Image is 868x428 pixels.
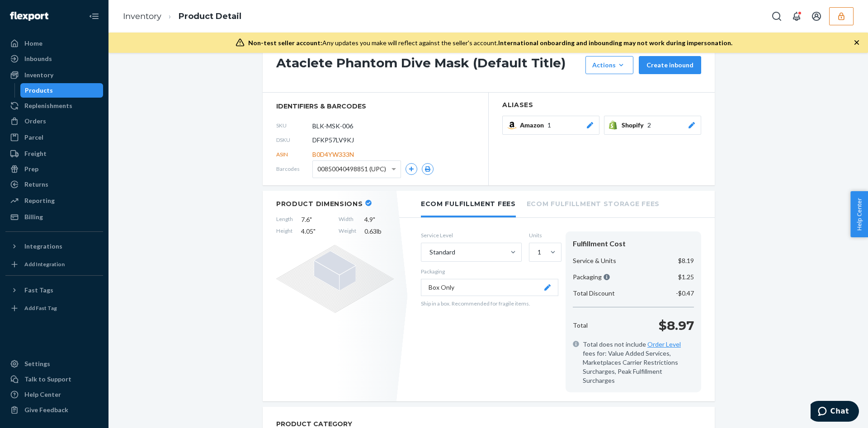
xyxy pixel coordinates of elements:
div: Parcel [24,133,43,142]
button: Actions [585,56,633,74]
span: SKU [276,122,312,129]
button: Fast Tags [5,283,103,297]
a: Products [20,83,104,98]
span: Length [276,215,293,224]
div: Home [24,39,42,48]
div: Give Feedback [24,405,68,414]
span: 00850040498851 (UPC) [317,161,386,177]
span: " [310,216,312,223]
a: Billing [5,210,103,224]
span: Shopify [622,121,647,130]
div: Add Integration [24,260,65,268]
a: Settings [5,357,103,371]
button: Amazon1 [502,116,599,135]
p: -$0.47 [676,289,694,298]
a: Returns [5,177,103,192]
span: Total does not include fees for: Value Added Services, Marketplaces Carrier Restrictions Surcharg... [583,340,694,385]
a: Order Level [647,340,681,348]
a: Replenishments [5,99,103,113]
div: Add Fast Tag [24,304,57,312]
span: ASIN [276,151,312,158]
span: DFKP57LV9KJ [312,136,354,145]
p: $1.25 [678,273,694,282]
p: Packaging [421,268,558,275]
p: Total [573,321,588,330]
span: 1 [547,121,551,130]
span: identifiers & barcodes [276,102,475,111]
button: Open notifications [788,7,806,25]
h2: Aliases [502,102,701,108]
li: Ecom Fulfillment Fees [421,191,516,217]
div: Reporting [24,196,55,205]
a: Inbounds [5,52,103,66]
button: Create inbound [639,56,701,74]
div: Products [25,86,53,95]
span: Width [339,215,356,224]
iframe: Opens a widget where you can chat to one of our agents [811,401,859,423]
div: Prep [24,165,38,174]
label: Service Level [421,231,522,239]
span: Weight [339,227,356,236]
a: Parcel [5,130,103,145]
ol: breadcrumbs [116,3,249,30]
p: Service & Units [573,256,616,265]
div: Actions [592,61,627,70]
button: Box Only [421,279,558,296]
div: Integrations [24,242,62,251]
div: Settings [24,359,50,368]
img: Flexport logo [10,12,48,21]
div: Returns [24,180,48,189]
a: Prep [5,162,103,176]
div: Help Center [24,390,61,399]
div: Talk to Support [24,375,71,384]
a: Inventory [123,11,161,21]
div: Fast Tags [24,286,53,295]
div: Replenishments [24,101,72,110]
span: " [373,216,375,223]
input: 1 [537,248,538,257]
a: Add Fast Tag [5,301,103,315]
span: 2 [647,121,651,130]
a: Help Center [5,387,103,402]
span: Barcodes [276,165,312,173]
span: 7.6 [301,215,330,224]
span: 4.05 [301,227,330,236]
div: Inbounds [24,54,52,63]
button: Open account menu [807,7,826,25]
button: Shopify2 [604,116,701,135]
div: Standard [429,248,455,257]
p: $8.19 [678,256,694,265]
li: Ecom Fulfillment Storage Fees [527,191,660,216]
span: Amazon [520,121,547,130]
button: Help Center [850,191,868,237]
span: 0.63 lb [364,227,394,236]
a: Freight [5,146,103,161]
div: 1 [538,248,541,257]
div: Inventory [24,71,53,80]
button: Integrations [5,239,103,254]
span: Height [276,227,293,236]
p: Total Discount [573,289,615,298]
a: Home [5,36,103,51]
button: Give Feedback [5,403,103,417]
button: Talk to Support [5,372,103,386]
p: Packaging [573,273,610,282]
span: B0D4YW333N [312,150,354,159]
p: Ship in a box. Recommended for fragile items. [421,300,558,307]
div: Orders [24,117,46,126]
button: Open Search Box [768,7,786,25]
h2: Product Dimensions [276,200,363,208]
h1: Ataclete Phantom Dive Mask (Default Title) [276,56,581,74]
label: Units [529,231,558,239]
span: DSKU [276,136,312,144]
p: $8.97 [659,316,694,334]
div: Freight [24,149,47,158]
a: Orders [5,114,103,128]
div: Fulfillment Cost [573,239,694,249]
div: Any updates you make will reflect against the seller's account. [248,38,732,47]
a: Product Detail [179,11,241,21]
input: Standard [429,248,429,257]
span: 4.9 [364,215,394,224]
